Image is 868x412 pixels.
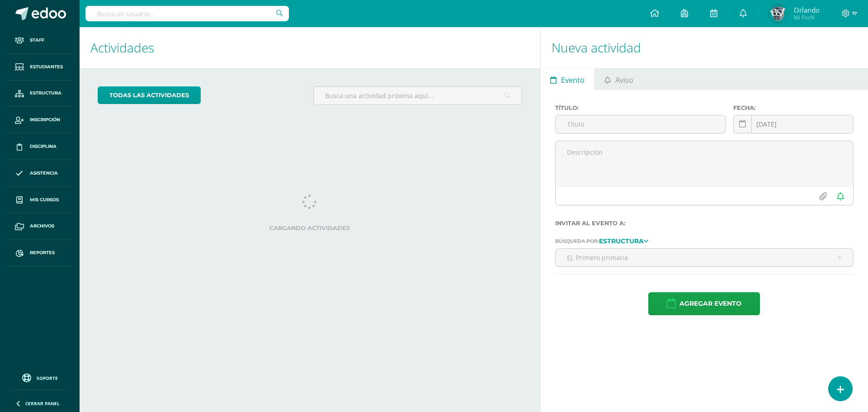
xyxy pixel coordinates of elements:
label: Invitar al evento a: [555,220,854,227]
a: Aviso [595,68,643,90]
a: Archivos [7,213,72,240]
h1: Actividades [90,27,529,68]
span: Aviso [615,69,633,91]
span: Archivos [30,223,54,230]
button: Agregar evento [648,292,760,315]
a: Evento [541,68,594,90]
a: Estructura [599,237,648,244]
span: Staff [30,37,44,44]
span: Asistencia [30,170,58,177]
a: Estructura [7,81,72,107]
span: Búsqueda por: [555,238,599,244]
label: Cargando actividades [98,225,522,232]
a: Soporte [11,371,69,384]
input: Fecha de entrega [734,115,853,133]
a: Reportes [7,240,72,266]
input: Título [556,115,726,133]
span: Soporte [37,375,58,381]
a: Disciplina [7,133,72,160]
span: Mi Perfil [794,14,820,21]
label: Fecha: [733,104,854,111]
a: Staff [7,27,72,54]
span: Estudiantes [30,63,63,71]
strong: Estructura [599,237,644,245]
span: Reportes [30,249,55,256]
input: Busca una actividad próxima aquí... [314,87,521,104]
h1: Nueva actividad [552,27,857,68]
span: Inscripción [30,116,60,123]
a: todas las Actividades [98,86,201,104]
label: Título: [555,104,726,111]
input: Ej. Primero primaria [556,249,853,266]
span: Evento [561,69,585,91]
a: Asistencia [7,160,72,187]
a: Estudiantes [7,54,72,81]
span: Disciplina [30,143,57,150]
span: Orlando [794,5,820,14]
span: Mis cursos [30,196,59,204]
span: Cerrar panel [25,400,60,407]
img: d5c8d16448259731d9230e5ecd375886.png [769,5,787,23]
span: Estructura [30,90,61,97]
span: Agregar evento [679,293,741,315]
input: Busca un usuario... [85,6,289,21]
a: Mis cursos [7,187,72,213]
a: Inscripción [7,107,72,133]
